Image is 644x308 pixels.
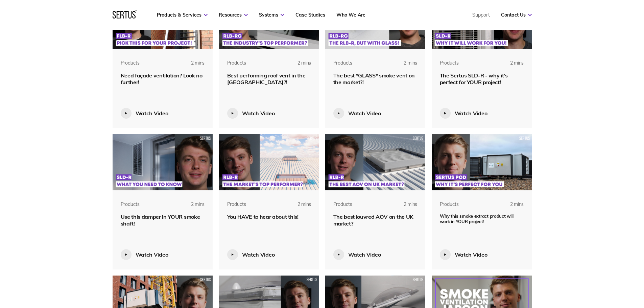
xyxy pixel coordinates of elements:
[295,12,325,18] a: Case Studies
[348,110,381,117] div: Watch Video
[333,72,415,86] span: The best *GLASS* smoke vent on the market?!
[227,201,246,208] div: Products
[283,201,311,213] div: 2 mins
[176,60,205,72] div: 2 mins
[333,213,413,227] span: The best louvred AOV on the UK market?
[440,72,508,86] span: The Sertus SLD-R - why it's perfect for YOUR project!
[336,12,365,18] a: Who We Are
[157,12,208,18] a: Products & Services
[283,60,311,72] div: 2 mins
[227,213,299,220] span: You HAVE to hear about this!
[440,213,514,224] span: Why this smoke extract product will work in YOUR project!
[242,251,275,258] div: Watch Video
[227,72,306,86] span: Best performing roof vent in the [GEOGRAPHIC_DATA]?!
[440,201,459,208] div: Products
[389,201,417,213] div: 2 mins
[136,110,168,117] div: Watch Video
[121,201,140,208] div: Products
[259,12,284,18] a: Systems
[455,110,487,117] div: Watch Video
[333,201,352,208] div: Products
[501,12,532,18] a: Contact Us
[348,251,381,258] div: Watch Video
[455,251,487,258] div: Watch Video
[389,60,417,72] div: 2 mins
[136,251,168,258] div: Watch Video
[227,60,246,67] div: Products
[176,201,205,213] div: 2 mins
[219,12,248,18] a: Resources
[472,12,490,18] a: Support
[333,60,352,67] div: Products
[121,213,200,227] span: Use this damper in YOUR smoke shaft!
[496,201,524,213] div: 2 mins
[496,60,524,72] div: 2 mins
[121,72,202,86] span: Need façade ventilation? Look no further!
[121,60,140,67] div: Products
[440,60,459,67] div: Products
[242,110,275,117] div: Watch Video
